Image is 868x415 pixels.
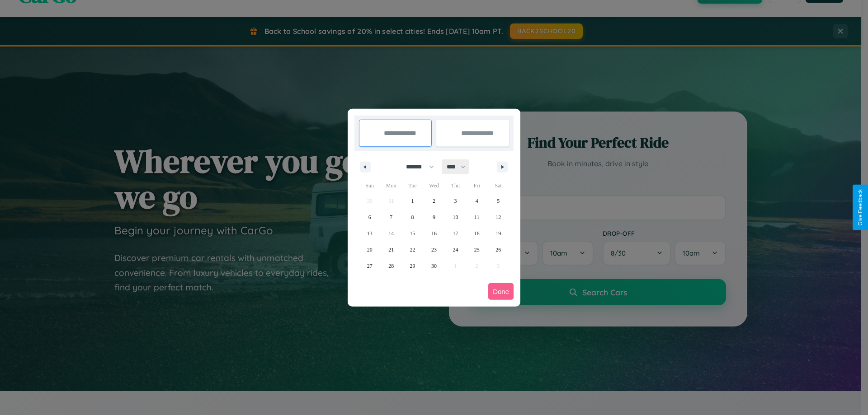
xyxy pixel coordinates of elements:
[488,283,514,300] button: Done
[380,178,401,193] span: Mon
[410,242,415,258] span: 22
[431,258,437,274] span: 30
[402,209,423,225] button: 8
[454,193,457,209] span: 3
[488,225,509,242] button: 19
[453,242,458,258] span: 24
[466,193,487,209] button: 4
[380,242,401,258] button: 21
[497,193,500,209] span: 5
[445,193,466,209] button: 3
[367,258,373,274] span: 27
[495,209,501,225] span: 12
[402,242,423,258] button: 22
[488,209,509,225] button: 12
[466,209,487,225] button: 11
[368,209,371,225] span: 6
[411,193,414,209] span: 1
[433,193,435,209] span: 2
[388,258,394,274] span: 28
[474,209,480,225] span: 11
[367,225,373,242] span: 13
[453,209,458,225] span: 10
[488,178,509,193] span: Sat
[423,225,444,242] button: 16
[466,225,487,242] button: 18
[466,242,487,258] button: 25
[380,209,401,225] button: 7
[445,209,466,225] button: 10
[410,258,415,274] span: 29
[402,225,423,242] button: 15
[359,225,380,242] button: 13
[380,258,401,274] button: 28
[474,225,480,242] span: 18
[388,225,394,242] span: 14
[474,242,480,258] span: 25
[359,258,380,274] button: 27
[380,225,401,242] button: 14
[495,225,501,242] span: 19
[359,209,380,225] button: 6
[445,178,466,193] span: Thu
[495,242,501,258] span: 26
[445,225,466,242] button: 17
[423,209,444,225] button: 9
[488,242,509,258] button: 26
[423,193,444,209] button: 2
[390,209,392,225] span: 7
[445,242,466,258] button: 24
[359,178,380,193] span: Sun
[388,242,394,258] span: 21
[423,242,444,258] button: 23
[402,193,423,209] button: 1
[431,225,437,242] span: 16
[402,178,423,193] span: Tue
[423,178,444,193] span: Wed
[402,258,423,274] button: 29
[488,193,509,209] button: 5
[466,178,487,193] span: Fri
[857,189,863,226] div: Give Feedback
[431,242,437,258] span: 23
[411,209,414,225] span: 8
[476,193,478,209] span: 4
[423,258,444,274] button: 30
[433,209,435,225] span: 9
[453,225,458,242] span: 17
[359,242,380,258] button: 20
[367,242,373,258] span: 20
[410,225,415,242] span: 15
